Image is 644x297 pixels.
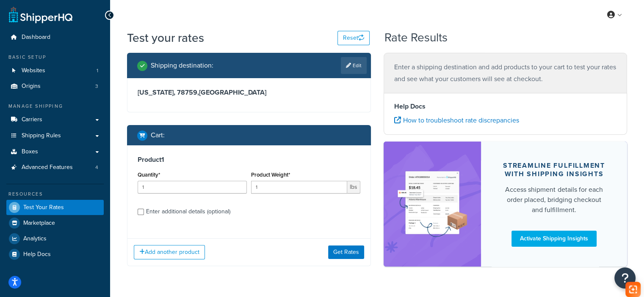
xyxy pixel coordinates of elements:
[127,30,204,46] h1: Test your rates
[138,172,160,178] label: Quantity*
[6,112,104,128] a: Carriers
[138,155,360,164] h3: Product 1
[6,200,104,215] a: Test Your Rates
[328,245,364,259] button: Get Rates
[22,116,42,123] span: Carriers
[6,79,104,94] a: Origins3
[151,131,165,139] h2: Cart :
[22,83,41,90] span: Origins
[22,148,38,155] span: Boxes
[138,209,144,215] input: Enter additional details (optional)
[146,206,230,218] div: Enter additional details (optional)
[614,267,636,289] button: Open Resource Center
[6,191,104,198] div: Resources
[22,132,61,139] span: Shipping Rules
[6,160,104,175] li: Advanced Features
[6,215,104,231] a: Marketplace
[22,164,73,171] span: Advanced Features
[396,154,468,254] img: feature-image-si-e24932ea9b9fcd0ff835db86be1ff8d589347e8876e1638d903ea230a36726be.png
[6,54,104,61] div: Basic Setup
[22,67,45,74] span: Websites
[6,30,104,45] a: Dashboard
[6,63,104,79] li: Websites
[341,57,367,74] a: Edit
[97,67,98,74] span: 1
[384,31,448,44] h2: Rate Results
[138,88,360,97] h3: [US_STATE], 78759 , [GEOGRAPHIC_DATA]
[23,251,51,258] span: Help Docs
[337,31,370,45] button: Reset
[6,63,104,79] a: Websites1
[511,231,597,247] a: Activate Shipping Insights
[6,79,104,94] li: Origins
[151,62,213,69] h2: Shipping destination :
[394,115,519,125] a: How to troubleshoot rate discrepancies
[95,83,98,90] span: 3
[6,103,104,110] div: Manage Shipping
[138,181,247,193] input: 0
[501,161,607,178] div: Streamline Fulfillment with Shipping Insights
[95,164,98,171] span: 4
[6,247,104,262] a: Help Docs
[251,181,347,193] input: 0.00
[6,231,104,246] a: Analytics
[394,101,617,112] h4: Help Docs
[6,160,104,175] a: Advanced Features4
[6,144,104,160] a: Boxes
[394,61,617,85] p: Enter a shipping destination and add products to your cart to test your rates and see what your c...
[23,220,55,227] span: Marketplace
[22,34,50,41] span: Dashboard
[501,185,607,215] div: Access shipment details for each order placed, bridging checkout and fulfillment.
[23,235,47,243] span: Analytics
[134,245,205,259] button: Add another product
[347,181,360,193] span: lbs
[6,128,104,144] a: Shipping Rules
[23,204,64,211] span: Test Your Rates
[251,172,290,178] label: Product Weight*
